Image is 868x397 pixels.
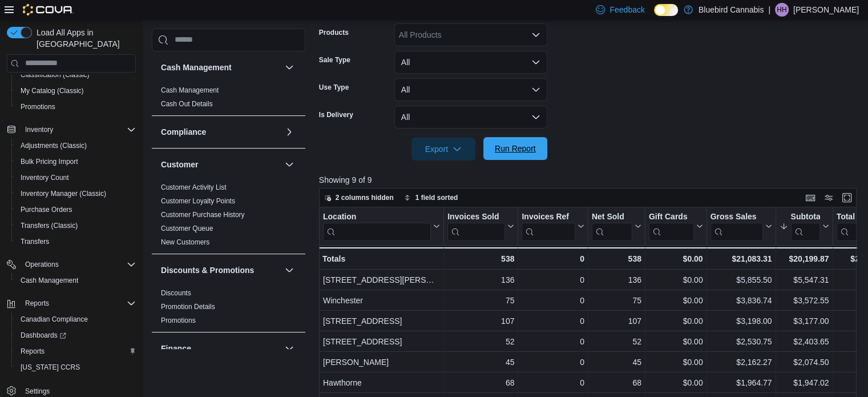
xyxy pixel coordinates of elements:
div: Gross Sales [710,211,762,240]
a: Customer Purchase History [161,211,245,219]
img: Cova [23,4,74,15]
button: Promotions [11,99,140,115]
span: 1 field sorted [415,193,458,202]
span: Canadian Compliance [21,315,88,324]
div: $0.00 [649,252,703,266]
div: 538 [447,252,514,266]
button: 1 field sorted [399,191,463,204]
button: Location [323,211,440,240]
button: Keyboard shortcuts [804,191,817,204]
button: Discounts & Promotions [282,263,296,277]
a: My Catalog (Classic) [16,84,88,98]
span: Settings [25,387,50,396]
div: Invoices Ref [522,211,575,222]
button: Open list of options [531,30,540,39]
span: Inventory Count [21,173,69,182]
a: Canadian Compliance [16,312,92,326]
a: Purchase Orders [16,203,77,216]
button: Transfers [11,234,140,250]
a: Classification (Classic) [16,68,94,82]
h3: Discounts & Promotions [161,264,254,276]
button: All [394,78,547,101]
button: Cash Management [282,61,296,74]
button: Cash Management [161,62,280,73]
div: 68 [447,376,514,390]
div: Gross Sales [710,211,762,222]
button: All [394,51,547,74]
button: Gift Cards [649,211,703,240]
span: Promotions [161,316,196,325]
div: 0 [522,355,584,369]
div: Net Sold [592,211,632,240]
div: [STREET_ADDRESS][PERSON_NAME] [323,273,440,287]
span: Purchase Orders [16,203,136,216]
div: 52 [447,335,514,348]
div: Cash Management [152,83,305,115]
div: 0 [522,273,584,287]
span: Bulk Pricing Import [16,155,136,169]
span: Washington CCRS [16,360,136,374]
input: Dark Mode [654,4,678,16]
button: Inventory Manager (Classic) [11,186,140,202]
button: Invoices Ref [522,211,584,240]
button: Subtotal [779,211,829,240]
a: Cash Management [16,274,83,287]
div: [STREET_ADDRESS] [323,314,440,328]
button: Customer [161,159,280,170]
span: Promotions [21,102,55,111]
div: 107 [592,314,641,328]
button: Reports [21,296,54,310]
div: Customer [152,181,305,254]
button: Operations [21,258,63,271]
div: $2,403.65 [779,335,829,348]
span: Cash Management [16,274,136,287]
div: $1,947.02 [779,376,829,390]
div: 52 [592,335,641,348]
button: Net Sold [592,211,641,240]
span: Run Report [495,143,536,154]
div: Location [323,211,431,222]
a: Dashboards [16,328,71,342]
button: Inventory [2,122,140,138]
div: Totals [322,252,440,266]
div: 136 [592,273,641,287]
button: Export [411,138,475,161]
div: 0 [522,314,584,328]
div: 0 [522,335,584,348]
span: Dashboards [21,331,66,340]
button: Compliance [282,125,296,139]
label: Is Delivery [319,110,353,119]
a: Discounts [161,289,191,297]
div: $3,836.74 [710,294,772,307]
div: 75 [592,294,641,307]
a: Promotions [16,100,60,114]
div: 45 [447,355,514,369]
button: Discounts & Promotions [161,264,280,276]
button: Inventory [21,123,58,137]
div: $5,855.50 [710,273,772,287]
p: [PERSON_NAME] [793,3,859,17]
span: 2 columns hidden [336,193,394,202]
span: Inventory [25,125,53,134]
a: Dashboards [11,327,140,343]
div: $21,083.31 [710,252,772,266]
a: Promotion Details [161,303,215,311]
button: Invoices Sold [447,211,514,240]
span: [US_STATE] CCRS [21,363,80,372]
span: My Catalog (Classic) [16,84,136,98]
label: Products [319,28,349,37]
span: Inventory Manager (Classic) [16,187,136,200]
div: 136 [447,273,514,287]
a: Bulk Pricing Import [16,155,83,169]
div: Gift Cards [649,211,694,222]
div: $0.00 [649,273,703,287]
button: Gross Sales [710,211,772,240]
div: Invoices Sold [447,211,505,240]
div: $3,177.00 [779,314,829,328]
h3: Finance [161,343,191,354]
div: 45 [592,355,641,369]
div: 68 [592,376,641,390]
div: Hawthorne [323,376,440,390]
div: $3,572.55 [779,294,829,307]
span: Cash Out Details [161,99,213,109]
